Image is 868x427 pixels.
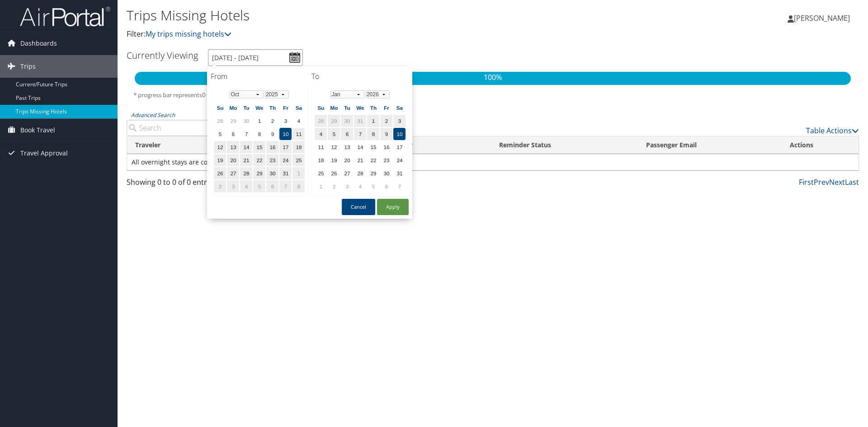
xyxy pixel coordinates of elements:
[240,128,252,140] td: 7
[214,141,226,153] td: 12
[380,115,392,127] td: 2
[367,102,379,114] th: Th
[279,102,292,114] th: Fr
[214,154,226,166] td: 19
[794,13,850,23] span: [PERSON_NAME]
[377,199,409,215] button: Apply
[211,71,308,81] h4: From
[354,128,366,140] td: 7
[328,115,340,127] td: 29
[315,154,327,166] td: 18
[240,115,252,127] td: 30
[227,180,239,192] td: 3
[491,136,638,154] th: Reminder Status
[367,167,379,179] td: 29
[266,128,278,140] td: 9
[380,141,392,153] td: 16
[214,180,226,192] td: 2
[127,49,198,61] h3: Currently Viewing
[328,128,340,140] td: 5
[279,180,292,192] td: 7
[311,71,409,81] h4: To
[341,154,353,166] td: 20
[845,177,859,187] a: Last
[341,128,353,140] td: 6
[315,128,327,140] td: 4
[20,32,57,55] span: Dashboards
[393,167,406,179] td: 31
[202,91,228,99] span: 0 out of 0
[253,180,265,192] td: 5
[328,167,340,179] td: 26
[380,102,392,114] th: Fr
[367,141,379,153] td: 15
[806,126,859,136] a: Table Actions
[315,180,327,192] td: 1
[328,154,340,166] td: 19
[253,141,265,153] td: 15
[315,167,327,179] td: 25
[342,199,375,215] button: Cancel
[341,115,353,127] td: 30
[393,102,406,114] th: Sa
[354,115,366,127] td: 31
[279,128,292,140] td: 10
[20,142,68,164] span: Travel Approval
[135,72,851,84] p: 100%
[253,154,265,166] td: 22
[240,167,252,179] td: 28
[127,6,615,25] h1: Trips Missing Hotels
[829,177,845,187] a: Next
[240,180,252,192] td: 4
[292,180,305,192] td: 8
[359,136,491,154] th: Next reminder
[380,128,392,140] td: 9
[354,102,366,114] th: We
[266,180,278,192] td: 6
[279,141,292,153] td: 17
[214,115,226,127] td: 28
[266,115,278,127] td: 2
[341,167,353,179] td: 27
[292,154,305,166] td: 25
[20,119,55,141] span: Book Travel
[328,102,340,114] th: Mo
[380,180,392,192] td: 6
[354,180,366,192] td: 4
[354,154,366,166] td: 21
[292,115,305,127] td: 4
[292,102,305,114] th: Sa
[227,115,239,127] td: 29
[146,29,231,39] a: My trips missing hotels
[341,141,353,153] td: 13
[127,136,210,154] th: Traveler: activate to sort column ascending
[393,154,406,166] td: 24
[253,115,265,127] td: 1
[253,167,265,179] td: 29
[266,154,278,166] td: 23
[127,154,859,170] td: All overnight stays are covered.
[328,141,340,153] td: 12
[266,141,278,153] td: 16
[393,141,406,153] td: 17
[227,167,239,179] td: 27
[214,102,226,114] th: Su
[279,167,292,179] td: 31
[315,102,327,114] th: Su
[380,154,392,166] td: 23
[227,128,239,140] td: 6
[240,141,252,153] td: 14
[208,49,303,66] input: [DATE] - [DATE]
[227,154,239,166] td: 20
[315,141,327,153] td: 11
[253,128,265,140] td: 8
[354,141,366,153] td: 14
[380,167,392,179] td: 30
[240,102,252,114] th: Tu
[214,167,226,179] td: 26
[788,5,859,32] a: [PERSON_NAME]
[127,177,300,192] div: Showing 0 to 0 of 0 entries
[20,55,36,78] span: Trips
[227,141,239,153] td: 13
[354,167,366,179] td: 28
